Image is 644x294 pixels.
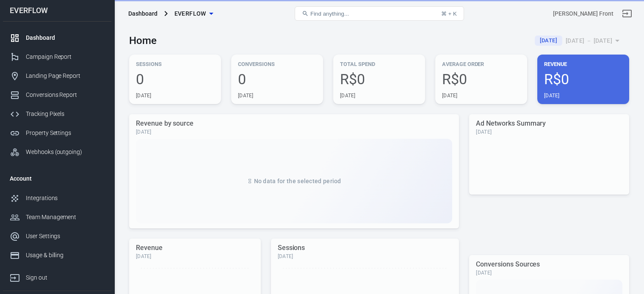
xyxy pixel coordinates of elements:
div: User Settings [26,232,105,241]
div: EVERFLOW [3,7,111,14]
div: Conversions Report [26,91,105,99]
div: Account id: KGa5hiGJ [553,9,614,18]
span: Find anything... [310,11,349,17]
a: Webhooks (outgoing) [3,143,111,162]
div: Tracking Pixels [26,110,105,118]
div: Sign out [26,273,105,282]
a: Sign out [617,3,637,24]
a: Integrations [3,189,111,208]
li: Account [3,168,111,189]
span: EVERFLOW [174,8,206,19]
div: Integrations [26,194,105,203]
button: Find anything...⌘ + K [295,6,464,21]
a: Usage & billing [3,246,111,265]
div: Dashboard [26,33,105,42]
a: Landing Page Report [3,66,111,85]
div: Usage & billing [26,251,105,260]
div: Landing Page Report [26,71,105,80]
a: Team Management [3,208,111,227]
a: User Settings [3,227,111,246]
div: ⌘ + K [441,11,457,17]
h3: Home [129,35,157,47]
div: Dashboard [128,9,158,18]
a: Conversions Report [3,85,111,104]
div: Webhooks (outgoing) [26,148,105,157]
a: Tracking Pixels [3,104,111,124]
div: Campaign Report [26,52,105,61]
a: Property Settings [3,124,111,143]
a: Dashboard [3,28,111,47]
button: EVERFLOW [171,6,216,22]
div: Team Management [26,213,105,222]
a: Campaign Report [3,47,111,66]
div: Property Settings [26,129,105,137]
a: Sign out [3,265,111,287]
